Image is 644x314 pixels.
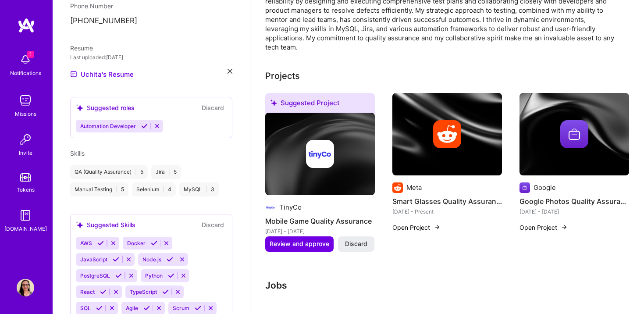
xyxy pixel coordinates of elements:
div: Suggested Skills [76,220,135,229]
img: User Avatar [17,279,34,296]
button: Discard [199,103,227,113]
i: Reject [128,272,135,279]
div: Suggested roles [76,103,135,112]
div: Notifications [10,68,41,78]
i: Accept [97,240,104,246]
span: AWS [80,240,92,246]
img: Company logo [265,202,276,213]
div: Jira 5 [151,165,181,179]
div: [DATE] - [DATE] [265,227,375,236]
img: Company logo [392,182,403,193]
div: Last uploaded: [DATE] [70,53,232,62]
span: | [163,186,164,193]
img: Company logo [560,120,588,148]
div: [DATE] - Present [392,207,502,216]
img: logo [18,18,35,33]
div: Meta [406,183,422,192]
img: Invite [17,131,34,148]
i: Accept [100,289,107,295]
span: JavaScript [80,256,107,263]
span: Review and approve [270,239,329,248]
img: cover [519,93,629,175]
span: | [116,186,117,193]
div: Suggested Project [265,93,375,116]
i: Reject [125,256,132,263]
img: cover [392,93,502,175]
i: Accept [115,272,122,279]
i: icon Close [228,69,232,74]
img: arrow-right [434,224,441,231]
button: Review and approve [265,236,334,251]
span: Resume [70,44,93,52]
div: Missions [15,109,36,118]
div: QA (Quality Assurance) 5 [70,165,148,179]
i: Accept [143,305,150,311]
img: cover [265,113,375,195]
h4: Google Photos Quality Assurance Leadership [519,196,629,207]
div: [DOMAIN_NAME] [4,224,47,233]
span: PostgreSQL [80,272,110,279]
h4: Smart Glasses Quality Assurance [392,196,502,207]
span: Skills [70,150,85,157]
span: SQL [80,305,91,311]
img: arrow-right [561,224,568,231]
img: bell [17,51,34,68]
i: Reject [110,240,117,246]
i: Accept [195,305,201,311]
button: Discard [338,236,374,251]
i: Reject [109,305,115,311]
div: Selenium 4 [132,182,176,196]
div: Projects [265,69,300,82]
span: Docker [127,240,146,246]
div: Tokens [17,185,35,194]
i: icon SuggestedTeams [270,100,277,106]
span: TypeScript [130,289,157,295]
i: Accept [167,256,173,263]
div: TinyCo [279,203,302,212]
div: Manual Testing 5 [70,182,128,196]
span: Automation Developer [80,123,136,129]
i: Accept [162,289,169,295]
div: Invite [19,148,32,157]
i: Reject [163,240,170,246]
img: Resume [70,71,77,78]
i: Reject [207,305,214,311]
img: Company logo [519,182,530,193]
h3: Jobs [265,280,620,291]
span: | [135,168,137,175]
button: Open Project [519,223,568,232]
i: Reject [180,272,187,279]
span: | [168,168,170,175]
i: Accept [151,240,157,246]
span: | [206,186,207,193]
img: Company logo [306,140,334,168]
span: Phone Number [70,2,113,10]
div: MySQL 3 [179,182,219,196]
span: React [80,289,95,295]
i: Reject [113,289,119,295]
i: Accept [168,272,174,279]
img: guide book [17,207,34,224]
i: Reject [174,289,181,295]
span: Discard [345,239,367,248]
i: Accept [141,123,148,129]
button: Open Project [392,223,441,232]
h4: Mobile Game Quality Assurance [265,215,375,227]
img: tokens [20,173,31,182]
i: icon SuggestedTeams [76,221,83,228]
i: Accept [113,256,119,263]
p: [PHONE_NUMBER] [70,16,232,26]
span: Node.js [142,256,161,263]
i: Accept [96,305,103,311]
div: Google [534,183,556,192]
i: icon SuggestedTeams [76,104,83,111]
img: Company logo [433,120,461,148]
img: teamwork [17,92,34,109]
button: Discard [199,220,227,230]
a: Uchita's Resume [70,69,134,79]
span: Scrum [173,305,189,311]
i: Reject [154,123,160,129]
div: [DATE] - [DATE] [519,207,629,216]
a: User Avatar [14,279,36,296]
i: Reject [156,305,162,311]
